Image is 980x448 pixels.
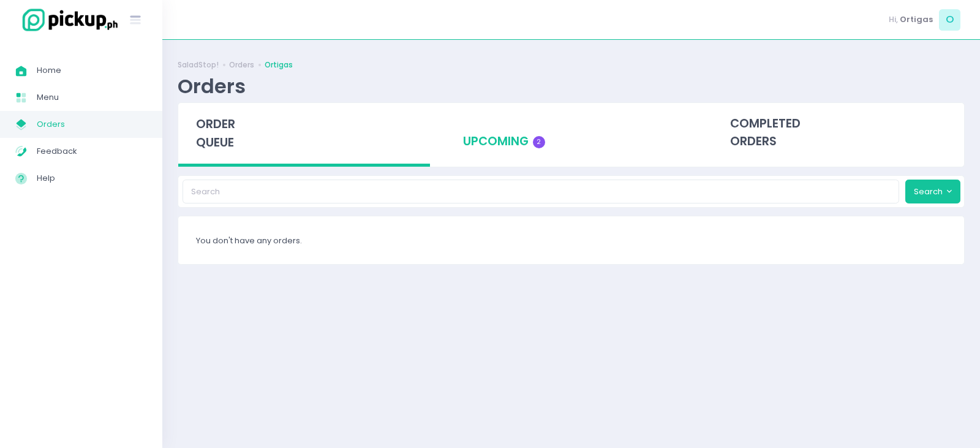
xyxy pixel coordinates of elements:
[905,180,960,203] button: Search
[712,103,964,163] div: completed orders
[939,9,960,31] span: O
[889,13,898,26] span: Hi,
[229,59,254,70] a: Orders
[15,7,119,33] img: logo
[37,89,147,105] span: Menu
[37,116,147,132] span: Orders
[533,136,545,148] span: 2
[900,13,933,26] span: Ortigas
[37,170,147,186] span: Help
[37,143,147,159] span: Feedback
[37,63,147,78] span: Home
[445,103,697,163] div: upcoming
[265,59,293,70] a: Ortigas
[178,74,246,98] div: Orders
[183,180,900,203] input: Search
[178,216,964,264] div: You don't have any orders.
[178,59,219,70] a: SaladStop!
[196,116,235,151] span: order queue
